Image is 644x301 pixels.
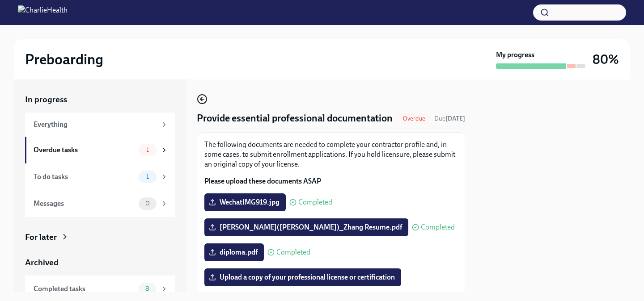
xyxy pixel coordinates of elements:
img: CharlieHealth [18,5,68,20]
div: For later [25,231,57,243]
span: Completed [276,249,310,256]
h4: Provide essential professional documentation [197,112,393,125]
a: Messages0 [25,190,175,217]
strong: [DATE] [445,115,465,122]
span: [PERSON_NAME]([PERSON_NAME])_Zhang Resume.pdf [211,223,402,232]
strong: Please upload these documents ASAP [204,177,321,185]
span: Overdue [398,115,431,122]
a: For later [25,231,175,243]
p: The following documents are needed to complete your contractor profile and, in some cases, to sub... [204,140,458,169]
span: WechatIMG919.jpg [211,198,280,207]
div: Overdue tasks [34,145,135,155]
span: Completed [421,224,455,231]
div: Completed tasks [34,284,135,294]
label: diploma.pdf [204,243,264,261]
div: Everything [34,120,157,130]
span: 8 [140,285,155,292]
h3: 80% [593,51,619,67]
a: To do tasks1 [25,163,175,190]
span: September 11th, 2025 09:00 [434,114,465,123]
div: Messages [34,199,135,209]
label: [PERSON_NAME]([PERSON_NAME])_Zhang Resume.pdf [204,218,408,236]
span: diploma.pdf [211,248,258,257]
div: To do tasks [34,172,135,182]
span: Completed [298,199,332,206]
h2: Preboarding [25,50,103,68]
label: Upload a copy of your professional license or certification [204,268,401,286]
span: Upload a copy of your professional license or certification [211,273,395,282]
a: Everything [25,113,175,137]
span: 0 [140,200,155,207]
a: Archived [25,257,175,268]
span: 1 [141,173,154,180]
strong: My progress [496,50,534,60]
a: In progress [25,94,175,105]
label: WechatIMG919.jpg [204,193,286,211]
span: Due [434,115,465,122]
span: 1 [141,146,154,153]
a: Overdue tasks1 [25,137,175,163]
